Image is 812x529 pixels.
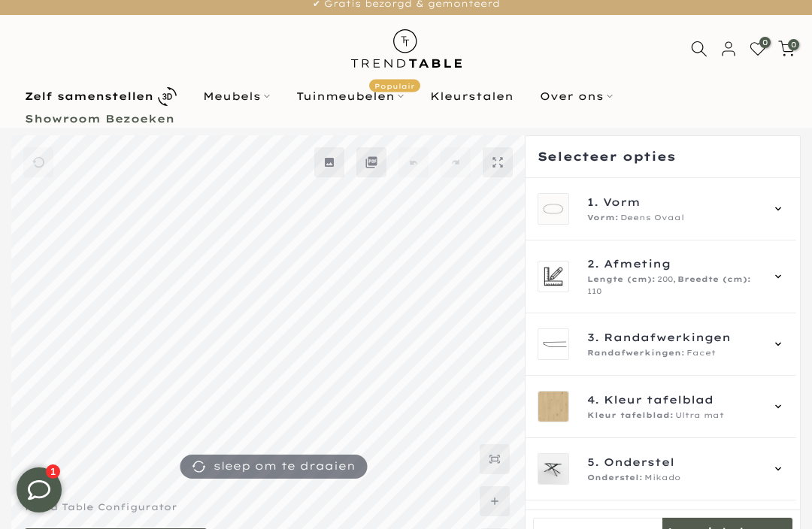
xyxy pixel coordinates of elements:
a: Over ons [526,87,626,105]
a: Showroom Bezoeken [11,110,187,128]
a: 0 [778,41,795,57]
img: trend-table [341,15,472,82]
b: Zelf samenstellen [25,91,153,101]
span: 0 [759,37,771,48]
a: Kleurstalen [417,87,526,105]
a: Zelf samenstellen [11,83,189,110]
span: Populair [369,80,420,92]
a: TuinmeubelenPopulair [283,87,417,105]
a: 0 [750,41,766,57]
iframe: toggle-frame [2,452,77,527]
a: Meubels [189,87,283,105]
b: Showroom Bezoeken [25,113,174,124]
span: 0 [788,39,799,50]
